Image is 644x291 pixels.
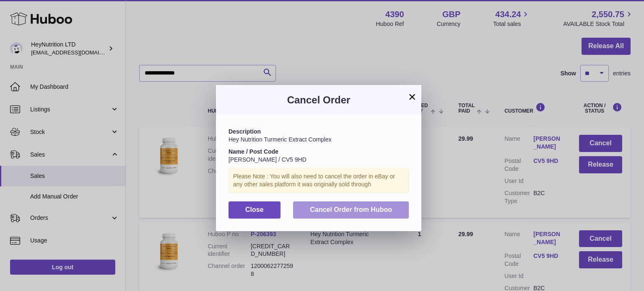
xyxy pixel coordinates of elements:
[229,148,278,155] strong: Name / Post Code
[245,206,264,213] span: Close
[229,136,332,143] span: Hey Nutrition Turmeric Extract Complex
[229,168,409,193] div: Please Note : You will also need to cancel the order in eBay or any other sales platform it was o...
[229,93,409,107] h3: Cancel Order
[293,201,409,219] button: Cancel Order from Huboo
[407,92,417,102] button: ×
[229,156,306,163] span: [PERSON_NAME] / CV5 9HD
[229,201,280,219] button: Close
[310,206,392,213] span: Cancel Order from Huboo
[229,128,261,135] strong: Description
